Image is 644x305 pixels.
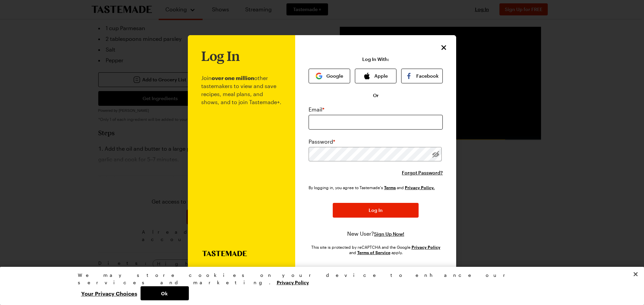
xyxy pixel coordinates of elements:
button: Apple [355,69,396,83]
button: Sign Up Now! [374,231,404,237]
label: Email [309,105,324,113]
span: Log In [369,207,383,214]
p: Join other tastemakers to view and save recipes, meal plans, and shows, and to join Tastemade+. [201,63,282,251]
button: Forgot Password? [402,169,443,176]
h1: Log In [201,49,240,63]
b: over one million [212,75,254,81]
div: By logging in, you agree to Tastemade's and [309,184,437,191]
div: We may store cookies on your device to enhance our services and marketing. [78,272,561,286]
button: Facebook [401,69,443,83]
label: Password [309,138,335,146]
a: More information about your privacy, opens in a new tab [277,279,309,285]
div: Privacy [78,272,561,300]
p: Log In With: [362,57,389,62]
button: Log In [333,203,419,218]
a: Tastemade Terms of Service [384,184,396,190]
span: Or [373,92,379,99]
a: Tastemade Privacy Policy [405,184,435,190]
a: Google Privacy Policy [412,244,440,250]
button: Close [628,267,643,282]
button: Close [439,43,448,52]
button: Ok [141,286,189,300]
a: Google Terms of Service [357,249,390,255]
button: Your Privacy Choices [78,286,141,300]
button: Google [309,69,350,83]
div: This site is protected by reCAPTCHA and the Google and apply. [309,244,443,255]
span: New User? [347,230,374,237]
